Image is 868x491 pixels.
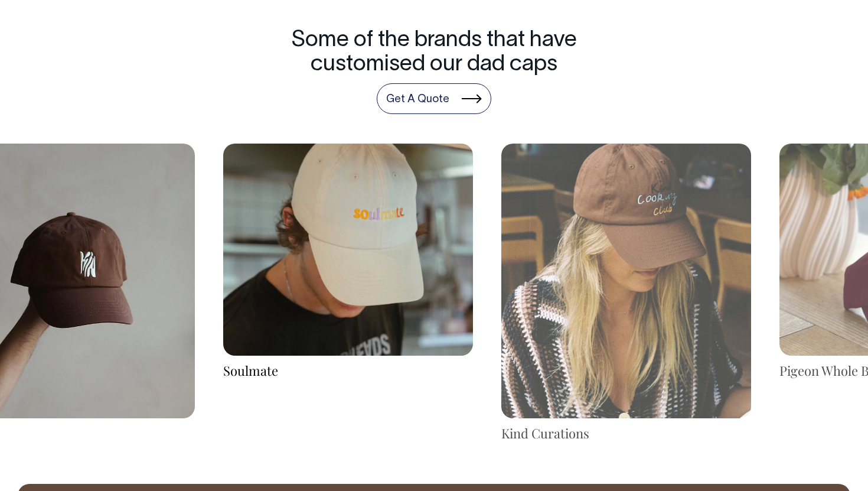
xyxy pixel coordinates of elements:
[279,28,589,78] h4: Some of the brands that have customised our dad caps
[223,144,473,356] img: Soulmate
[223,362,473,380] div: Soulmate
[501,144,751,418] img: Kind Curations
[501,424,751,443] div: Kind Curations
[377,83,491,114] a: Get A Quote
